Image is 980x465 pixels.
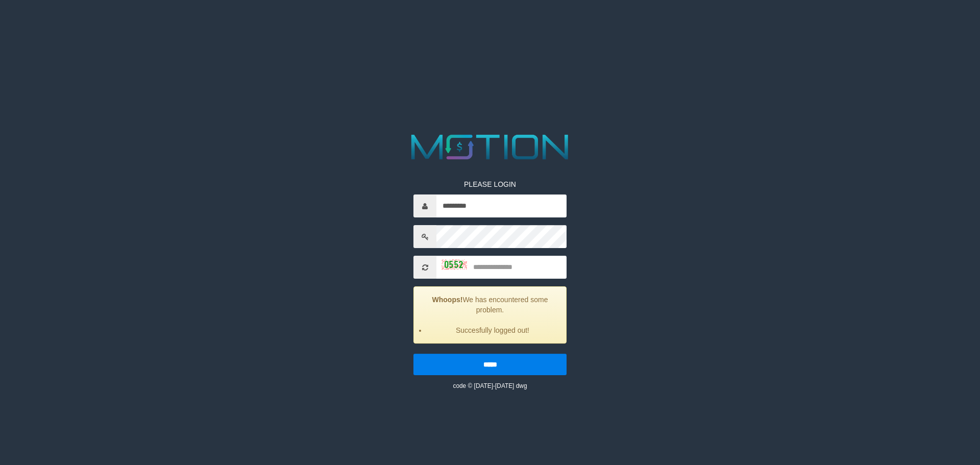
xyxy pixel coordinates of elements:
[413,286,567,344] div: We has encountered some problem.
[432,296,463,304] strong: Whoops!
[442,259,467,270] img: captcha
[427,325,558,335] li: Succesfully logged out!
[413,179,567,189] p: PLEASE LOGIN
[404,130,576,164] img: MOTION_logo.png
[453,382,527,389] small: code © [DATE]-[DATE] dwg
